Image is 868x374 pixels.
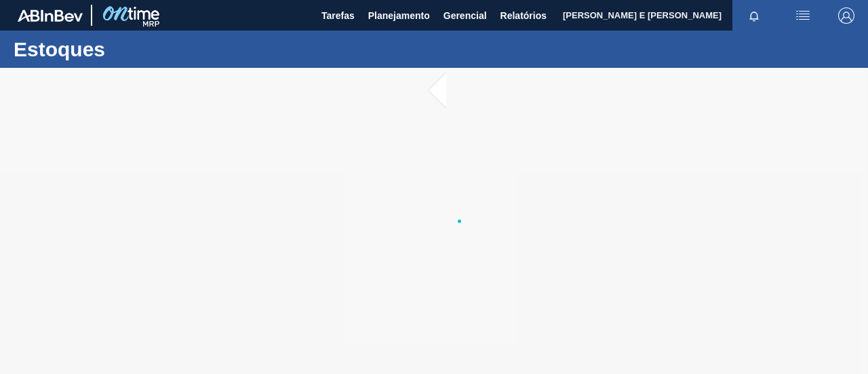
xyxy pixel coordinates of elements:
img: Logout [838,7,854,24]
img: TNhmsLtSVTkK8tSr43FrP2fwEKptu5GPRR3wAAAABJRU5ErkJggg== [18,10,83,22]
span: Relatórios [500,7,547,24]
img: userActions [795,7,811,24]
button: Notificações [732,6,776,25]
h1: Estoques [14,41,254,57]
span: Gerencial [443,7,487,24]
span: Planejamento [368,7,430,24]
span: Tarefas [321,7,355,24]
